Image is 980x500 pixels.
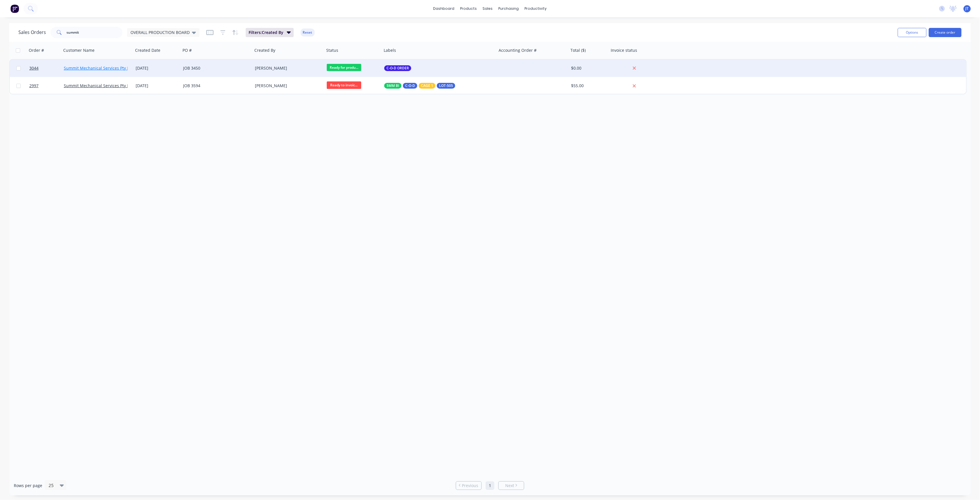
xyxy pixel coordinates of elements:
[456,483,481,488] a: Previous page
[496,4,522,13] div: purchasing
[249,30,283,35] span: Filters: Created By
[486,481,494,490] a: Page 1 is your current page
[571,65,605,71] div: $0.00
[384,83,455,89] button: 5MM BIC-O-DCAGE 1LOT-505
[29,47,44,53] div: Order #
[326,47,338,53] div: Status
[611,47,637,53] div: Invoice status
[570,47,586,53] div: Total ($)
[18,30,46,35] h1: Sales Orders
[966,6,969,11] span: JT
[14,483,42,488] span: Rows per page
[480,4,496,13] div: sales
[255,83,319,89] div: [PERSON_NAME]
[63,47,95,53] div: Customer Name
[421,83,433,89] span: CAGE 1
[384,47,396,53] div: Labels
[182,47,192,53] div: PO #
[458,4,480,13] div: products
[384,65,411,71] button: C-O-D ORDER
[327,64,361,71] span: Ready for produ...
[301,28,315,37] button: Reset
[387,65,409,71] span: C-O-D ORDER
[10,4,19,13] img: Factory
[135,47,160,53] div: Created Date
[183,65,247,71] div: JOB 3450
[29,65,39,71] span: 3044
[246,28,294,37] button: Filters:Created By
[183,83,247,89] div: JOB 3594
[255,65,319,71] div: [PERSON_NAME]
[405,83,415,89] span: C-O-D
[136,83,178,89] div: [DATE]
[499,47,537,53] div: Accounting Order #
[67,27,123,38] input: Search...
[431,4,458,13] a: dashboard
[130,29,190,35] span: OVERALL PRODUCTION BOARD
[387,83,399,89] span: 5MM BI
[136,65,178,71] div: [DATE]
[505,483,514,488] span: Next
[29,77,64,94] a: 2997
[454,481,526,490] ul: Pagination
[929,28,962,37] button: Create order
[64,65,133,71] a: Summit Mechanical Services Pty Ltd
[254,47,275,53] div: Created By
[898,28,927,37] button: Options
[522,4,550,13] div: productivity
[29,83,39,89] span: 2997
[64,83,133,88] a: Summit Mechanical Services Pty Ltd
[439,83,453,89] span: LOT-505
[29,60,64,77] a: 3044
[462,483,479,488] span: Previous
[327,81,361,89] span: Ready to invoic...
[499,483,524,488] a: Next page
[571,83,605,89] div: $55.00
